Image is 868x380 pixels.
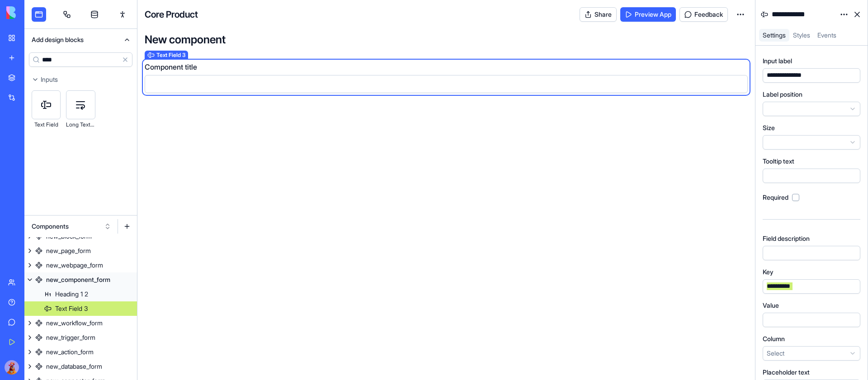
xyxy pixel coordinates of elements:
label: Input label [763,56,792,66]
h4: Core Product [145,8,198,21]
button: Inputs [24,72,137,87]
div: Text Field 3 [55,304,88,313]
span: Styles [793,31,810,39]
a: Preview App [620,7,676,22]
a: new_webpage_form [24,258,137,272]
div: Long Text Field [66,119,95,130]
label: Label position [763,90,802,99]
div: new_trigger_form [46,333,95,342]
a: Events [814,29,840,42]
label: Placeholder text [763,368,810,377]
div: New componentText Field 3Component title [145,33,748,373]
span: Settings [763,31,786,39]
a: Text Field 3 [24,301,137,316]
a: new_component_form [24,272,137,287]
div: Heading 1 2 [55,290,88,299]
label: Required [763,193,788,202]
button: Feedback [679,7,728,22]
a: Styles [789,29,814,42]
button: Components [27,219,116,234]
span: Events [817,31,836,39]
a: new_trigger_form [24,330,137,345]
div: new_action_form [46,347,94,357]
div: new_database_form [46,362,102,371]
h3: New component [145,33,748,47]
div: Text Field 3Component title [145,61,748,93]
div: new_webpage_form [46,261,103,270]
a: Heading 1 2 [24,287,137,301]
label: Column [763,334,785,343]
label: Size [763,123,775,132]
button: Share [580,7,617,22]
button: Clear [118,52,132,67]
div: new_component_form [46,275,110,284]
a: new_database_form [24,359,137,374]
div: new_page_form [46,246,91,255]
a: new_page_form [24,244,137,258]
button: Add design blocks [24,29,137,51]
label: Field description [763,234,810,243]
a: new_action_form [24,345,137,359]
a: new_workflow_form [24,316,137,330]
img: Kuku_Large_sla5px.png [5,360,19,375]
label: Component title [145,61,197,72]
label: Value [763,301,779,310]
img: logo [6,6,62,19]
div: Text Field [32,119,61,130]
label: Key [763,267,774,277]
div: new_workflow_form [46,319,103,328]
label: Tooltip text [763,157,794,166]
a: Settings [759,29,789,42]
